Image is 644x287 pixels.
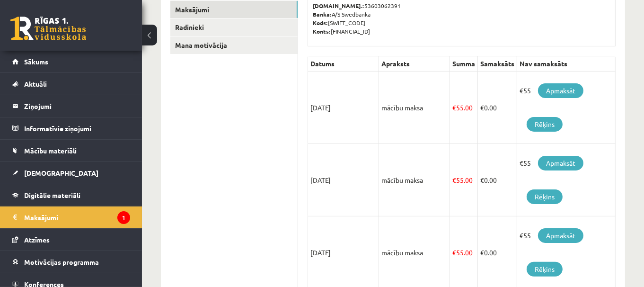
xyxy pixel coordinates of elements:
th: Nav samaksāts [517,56,616,72]
legend: Informatīvie ziņojumi [24,117,130,139]
b: Banka: [313,10,332,18]
i: 1 [117,211,130,224]
td: 0.00 [478,144,517,216]
a: Digitālie materiāli [12,184,130,206]
th: Datums [308,56,379,72]
td: mācību maksa [379,72,450,144]
span: Sākums [24,57,48,66]
td: [DATE] [308,144,379,216]
a: Informatīvie ziņojumi [12,117,130,139]
a: Aktuāli [12,73,130,95]
span: € [452,176,456,184]
b: Kods: [313,19,328,27]
th: Apraksts [379,56,450,72]
a: Rēķins [527,117,563,132]
a: Apmaksāt [538,228,583,243]
legend: Maksājumi [24,206,130,228]
a: [DEMOGRAPHIC_DATA] [12,162,130,184]
span: € [452,103,456,112]
span: € [480,248,484,257]
td: [DATE] [308,72,379,144]
a: Rēķins [527,189,563,204]
td: €55 [517,72,616,144]
span: [DEMOGRAPHIC_DATA] [24,169,98,177]
span: Atzīmes [24,235,50,244]
a: Maksājumi [170,1,298,18]
td: 55.00 [450,72,478,144]
span: € [452,248,456,257]
a: Maksājumi1 [12,206,130,228]
span: € [480,176,484,184]
a: Radinieki [170,18,298,36]
a: Rīgas 1. Tālmācības vidusskola [10,17,86,40]
span: Motivācijas programma [24,258,99,266]
a: Mana motivācija [170,36,298,54]
b: Konts: [313,27,331,35]
legend: Ziņojumi [24,95,130,117]
a: Rēķins [527,262,563,277]
td: €55 [517,144,616,216]
td: 55.00 [450,144,478,216]
span: Mācību materiāli [24,146,77,155]
a: Mācību materiāli [12,140,130,161]
span: Aktuāli [24,80,47,88]
a: Sākums [12,51,130,72]
span: € [480,103,484,112]
td: 0.00 [478,72,517,144]
a: Apmaksāt [538,156,583,170]
th: Samaksāts [478,56,517,72]
a: Atzīmes [12,229,130,251]
th: Summa [450,56,478,72]
td: mācību maksa [379,144,450,216]
a: Motivācijas programma [12,251,130,273]
b: [DOMAIN_NAME].: [313,2,364,9]
a: Apmaksāt [538,83,583,98]
span: Digitālie materiāli [24,191,80,199]
a: Ziņojumi [12,95,130,117]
